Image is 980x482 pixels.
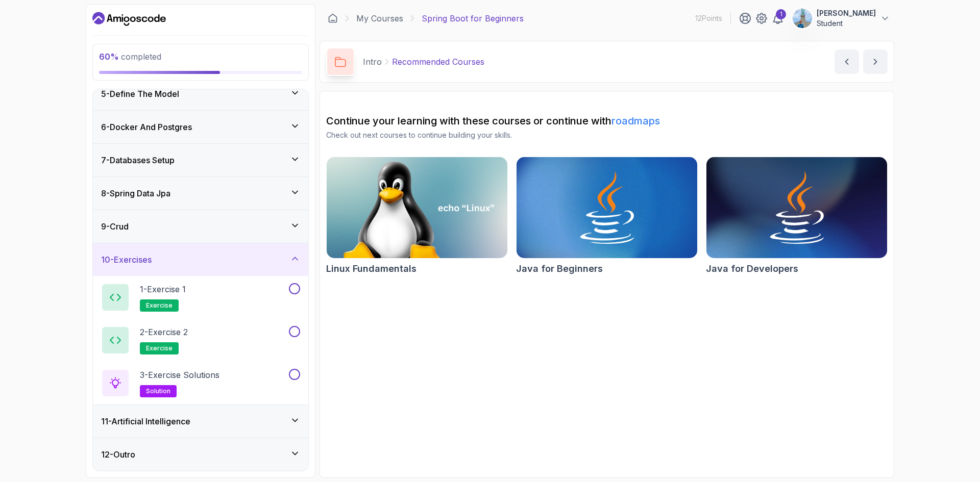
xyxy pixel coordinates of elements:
[93,177,308,210] button: 8-Spring Data Jpa
[140,283,186,295] p: 1 - Exercise 1
[392,56,484,68] p: Recommended Courses
[92,11,166,27] a: Dashboard
[706,157,888,276] a: Java for Developers cardJava for Developers
[328,13,338,23] a: Dashboard
[101,283,300,312] button: 1-Exercise 1exercise
[101,154,175,166] h3: 7 - Databases Setup
[516,157,698,276] a: Java for Beginners cardJava for Beginners
[93,210,308,243] button: 9-Crud
[356,12,403,24] a: My Courses
[706,157,887,258] img: Java for Developers card
[326,130,888,140] p: Check out next courses to continue building your skills.
[101,369,300,397] button: 3-Exercise Solutionssolution
[101,121,192,133] h3: 6 - Docker And Postgres
[517,157,697,258] img: Java for Beginners card
[140,326,188,338] p: 2 - Exercise 2
[706,262,798,276] h2: Java for Developers
[835,49,859,74] button: previous content
[363,56,382,68] p: Intro
[93,405,308,438] button: 11-Artificial Intelligence
[93,111,308,143] button: 6-Docker And Postgres
[611,115,660,127] a: roadmaps
[695,13,722,23] p: 12 Points
[516,262,603,276] h2: Java for Beginners
[772,12,784,24] a: 1
[93,438,308,471] button: 12-Outro
[93,78,308,110] button: 5-Define The Model
[101,88,179,100] h3: 5 - Define The Model
[93,243,308,276] button: 10-Exercises
[422,12,524,24] p: Spring Boot for Beginners
[140,369,219,381] p: 3 - Exercise Solutions
[99,52,119,62] span: 60 %
[776,9,786,19] div: 1
[792,8,890,29] button: user profile image[PERSON_NAME]Student
[99,52,161,62] span: completed
[817,8,876,18] p: [PERSON_NAME]
[101,253,152,266] h3: 10 - Exercises
[817,18,876,29] p: Student
[146,387,170,395] span: solution
[327,157,507,258] img: Linux Fundamentals card
[326,262,416,276] h2: Linux Fundamentals
[101,415,190,427] h3: 11 - Artificial Intelligence
[863,49,888,74] button: next content
[101,220,129,233] h3: 9 - Crud
[793,9,812,28] img: user profile image
[101,187,170,199] h3: 8 - Spring Data Jpa
[146,344,173,352] span: exercise
[326,157,508,276] a: Linux Fundamentals cardLinux Fundamentals
[101,326,300,354] button: 2-Exercise 2exercise
[101,448,135,461] h3: 12 - Outro
[93,144,308,176] button: 7-Databases Setup
[146,301,173,310] span: exercise
[326,114,888,128] h2: Continue your learning with these courses or continue with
